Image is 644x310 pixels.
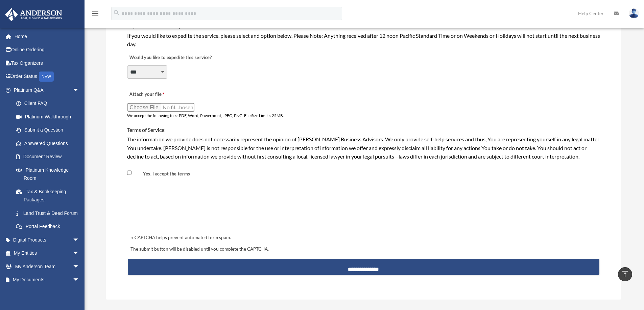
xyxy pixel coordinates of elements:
[5,43,90,57] a: Online Ordering
[629,8,639,18] img: User Pic
[5,56,90,70] a: Tax Organizers
[9,163,90,185] a: Platinum Knowledge Room
[128,234,599,242] div: reCAPTCHA helps prevent automated form spam.
[5,260,90,273] a: My Anderson Teamarrow_drop_down
[9,137,90,150] a: Answered Questions
[73,286,86,300] span: arrow_drop_down
[73,83,86,97] span: arrow_drop_down
[5,233,90,247] a: Digital Productsarrow_drop_down
[127,126,600,134] h4: Terms of Service:
[5,70,90,84] a: Order StatusNEW
[621,270,629,278] i: vertical_align_top
[127,113,284,118] span: We accept the following files: PDF, Word, Powerpoint, JPEG, PNG. File Size Limit is 25MB.
[5,286,90,300] a: Online Learningarrow_drop_down
[39,72,54,82] div: NEW
[9,185,90,206] a: Tax & Bookkeeping Packages
[127,53,214,62] label: Would you like to expedite this service?
[9,150,86,164] a: Document Review
[9,123,90,137] a: Submit a Question
[73,260,86,274] span: arrow_drop_down
[3,8,64,21] img: Anderson Advisors Platinum Portal
[128,194,231,220] iframe: reCAPTCHA
[113,9,120,17] i: search
[127,135,600,161] div: The information we provide does not necessarily represent the opinion of [PERSON_NAME] Business A...
[127,31,600,49] div: If you would like to expedite the service, please select and option below. Please Note: Anything ...
[9,97,90,110] a: Client FAQ
[5,83,90,97] a: Platinum Q&Aarrow_drop_down
[5,273,90,287] a: My Documentsarrow_drop_down
[91,12,99,18] a: menu
[91,9,99,18] i: menu
[5,247,90,260] a: My Entitiesarrow_drop_down
[128,245,599,253] div: The submit button will be disabled until you complete the CAPTCHA.
[9,206,90,220] a: Land Trust & Deed Forum
[618,267,632,281] a: vertical_align_top
[9,220,90,233] a: Portal Feedback
[73,273,86,287] span: arrow_drop_down
[133,171,193,177] label: Yes, I accept the terms
[127,90,195,99] label: Attach your file
[9,110,90,123] a: Platinum Walkthrough
[73,233,86,247] span: arrow_drop_down
[73,247,86,260] span: arrow_drop_down
[5,30,90,43] a: Home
